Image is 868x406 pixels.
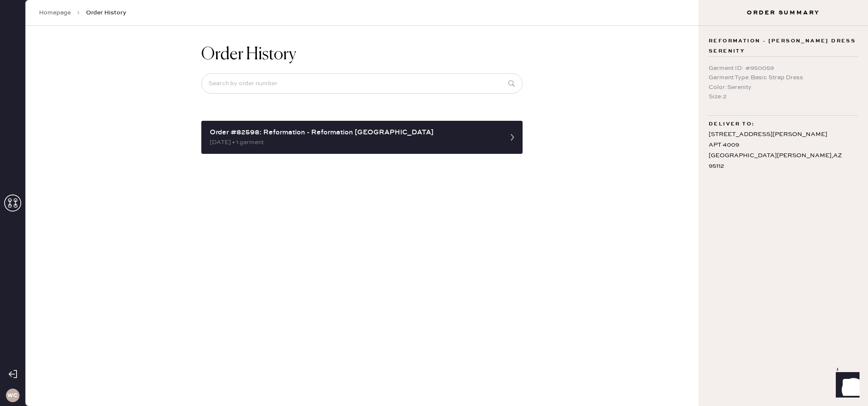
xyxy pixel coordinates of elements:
[828,368,864,404] iframe: Front Chat
[201,44,296,65] h1: Order History
[7,392,18,398] h3: WC
[698,8,868,17] h3: Order Summary
[210,138,499,147] div: [DATE] • 1 garment
[210,128,499,138] div: Order #82598: Reformation - Reformation [GEOGRAPHIC_DATA]
[709,92,858,101] div: Size : 2
[709,119,754,129] span: Deliver to:
[709,36,858,56] span: Reformation - [PERSON_NAME] Dress Serenity
[86,8,126,17] span: Order History
[709,64,858,73] div: Garment ID : # 950059
[39,8,71,17] a: Homepage
[709,73,858,82] div: Garment Type : Basic Strap Dress
[201,73,523,94] input: Search by order number
[709,83,858,92] div: Color : Serenity
[709,129,858,172] div: [STREET_ADDRESS][PERSON_NAME] APT 4009 [GEOGRAPHIC_DATA][PERSON_NAME] , AZ 95112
